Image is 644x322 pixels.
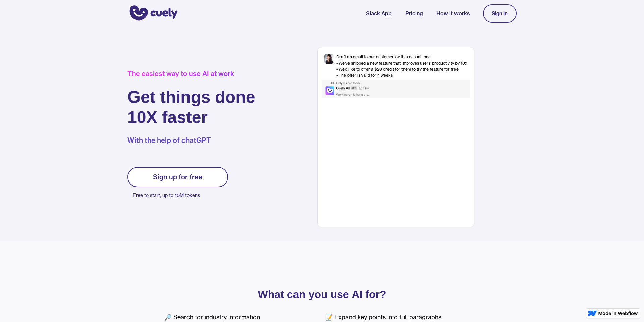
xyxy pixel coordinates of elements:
p: With the help of chatGPT [127,135,255,146]
a: How it works [436,9,470,17]
a: home [127,1,178,26]
img: Made in Webflow [598,311,638,315]
div: Sign up for free [153,173,203,181]
div: The easiest way to use AI at work [127,70,255,78]
a: Slack App [366,9,392,17]
div: Draft an email to our customers with a casual tone: - We’ve shipped a new feature that improves u... [336,54,467,78]
a: Pricing [405,9,423,17]
p: What can you use AI for? [164,290,480,299]
h1: Get things done 10X faster [127,87,255,127]
a: Sign up for free [127,167,228,187]
p: Free to start, up to 10M tokens [133,191,228,200]
a: Sign In [483,4,517,23]
div: Sign In [492,10,508,16]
